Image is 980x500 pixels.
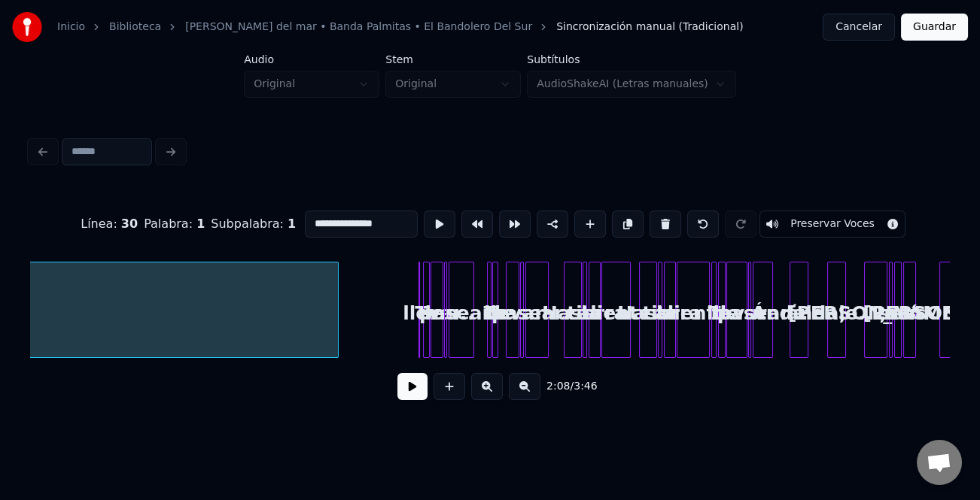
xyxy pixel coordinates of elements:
[109,20,161,35] a: Biblioteca
[144,215,205,233] div: Palabra :
[12,12,42,42] img: youka
[244,54,379,65] label: Audio
[288,217,296,231] span: 1
[759,211,905,238] button: Toggle
[385,54,521,65] label: Stem
[121,217,138,231] span: 30
[57,20,85,35] a: Inicio
[901,14,968,41] button: Guardar
[527,54,736,65] label: Subtítulos
[556,20,743,35] span: Sincronización manual (Tradicional)
[211,215,296,233] div: Subpalabra :
[81,215,138,233] div: Línea :
[574,379,597,394] span: 3:46
[185,20,532,35] a: [PERSON_NAME] del mar • Banda Palmitas • El Bandolero Del Sur
[823,14,895,41] button: Cancelar
[546,379,583,394] div: /
[57,20,744,35] nav: breadcrumb
[196,217,205,231] span: 1
[917,440,962,485] a: Chat abierto
[546,379,570,394] span: 2:08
